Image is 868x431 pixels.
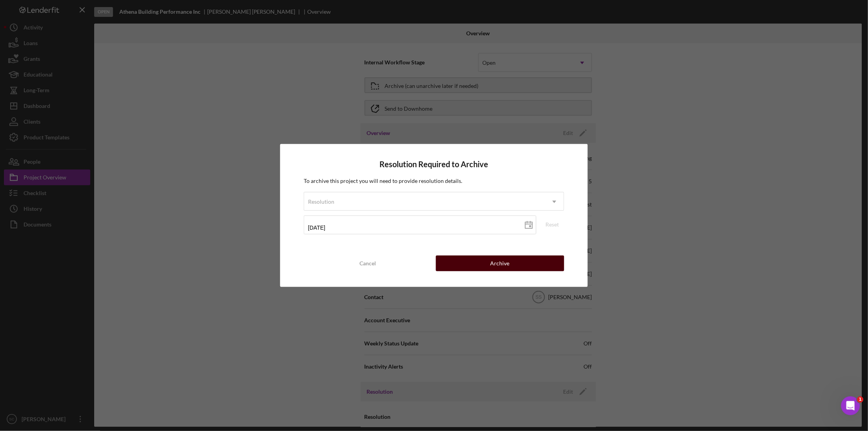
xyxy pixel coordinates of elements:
[841,396,860,415] iframe: Intercom live chat
[436,256,564,271] button: Archive
[491,256,510,271] div: Archive
[304,160,564,169] h4: Resolution Required to Archive
[360,256,376,271] div: Cancel
[304,256,432,271] button: Cancel
[546,219,559,230] div: Reset
[308,199,334,205] div: Resolution
[857,396,864,403] span: 1
[304,177,564,185] p: To archive this project you will need to provide resolution details.
[541,219,564,230] button: Reset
